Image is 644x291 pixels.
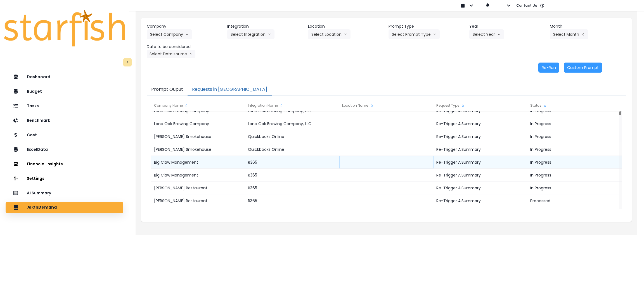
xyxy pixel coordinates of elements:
[6,71,123,82] button: Dashboard
[497,32,501,37] svg: arrow down line
[245,169,339,182] div: R365
[550,23,626,29] header: Month
[27,104,39,108] p: Tasks
[151,194,245,207] div: [PERSON_NAME] Restaurant
[27,205,57,210] p: AI OnDemand
[527,130,621,143] div: In Progress
[27,89,42,94] p: Budget
[527,117,621,130] div: In Progress
[27,75,50,79] p: Dashboard
[434,117,527,130] div: Re-Trigger AiSummary
[245,207,339,220] div: R365
[344,32,347,37] svg: arrow down line
[147,50,195,58] button: Select Data sourcearrow down line
[190,51,193,57] svg: arrow down line
[245,100,339,111] div: Integration Name
[147,44,223,50] header: Data to be considered.
[469,23,546,29] header: Year
[279,104,284,108] svg: sort
[245,117,339,130] div: Lone Oak Brewing Company, LLC
[434,100,527,111] div: Request Type
[543,104,547,108] svg: sort
[527,156,621,169] div: In Progress
[434,169,527,182] div: Re-Trigger AiSummary
[527,143,621,156] div: In Progress
[185,32,189,37] svg: arrow down line
[308,23,384,29] header: Location
[27,118,50,123] p: Benchmark
[184,104,189,108] svg: sort
[538,63,559,73] button: Re-Run
[370,104,374,108] svg: sort
[227,29,274,39] button: Select Integrationarrow down line
[27,191,51,195] p: AI Summary
[6,115,123,126] button: Benchmark
[339,100,433,111] div: Location Name
[6,100,123,111] button: Tasks
[6,187,123,199] button: AI Summary
[27,133,37,137] p: Cost
[433,32,436,37] svg: arrow down line
[434,207,527,220] div: Re-Trigger AiSummary
[151,100,245,111] div: Company Name
[527,182,621,194] div: In Progress
[147,29,192,39] button: Select Companyarrow down line
[151,143,245,156] div: [PERSON_NAME] Smokehouse
[245,130,339,143] div: Quickbooks Online
[268,32,271,37] svg: arrow down line
[581,32,585,37] svg: arrow left line
[434,143,527,156] div: Re-Trigger AiSummary
[564,63,602,73] button: Custom Prompt
[27,147,48,152] p: ExcelData
[434,182,527,194] div: Re-Trigger AiSummary
[6,202,123,213] button: AI OnDemand
[389,29,440,39] button: Select Prompt Typearrow down line
[147,23,223,29] header: Company
[188,84,272,96] button: Requests in [GEOGRAPHIC_DATA]
[147,84,188,96] button: Prompt Ouput
[245,182,339,194] div: R365
[151,207,245,220] div: Big Claw Management
[308,29,351,39] button: Select Locationarrow down line
[245,156,339,169] div: R365
[151,117,245,130] div: Lone Oak Brewing Company
[6,129,123,140] button: Cost
[6,173,123,184] button: Settings
[6,144,123,155] button: ExcelData
[151,182,245,194] div: [PERSON_NAME] Restaurant
[227,23,304,29] header: Integration
[550,29,588,39] button: Select Montharrow left line
[6,158,123,170] button: Financial Insights
[527,194,621,207] div: Processed
[469,29,504,39] button: Select Yeararrow down line
[461,104,465,108] svg: sort
[389,23,465,29] header: Prompt Type
[527,207,621,220] div: Processed
[434,130,527,143] div: Re-Trigger AiSummary
[151,169,245,182] div: Big Claw Management
[527,169,621,182] div: In Progress
[245,143,339,156] div: Quickbooks Online
[151,130,245,143] div: [PERSON_NAME] Smokehouse
[6,86,123,97] button: Budget
[527,100,621,111] div: Status
[245,194,339,207] div: R365
[434,156,527,169] div: Re-Trigger AiSummary
[151,156,245,169] div: Big Claw Management
[434,194,527,207] div: Re-Trigger AiSummary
